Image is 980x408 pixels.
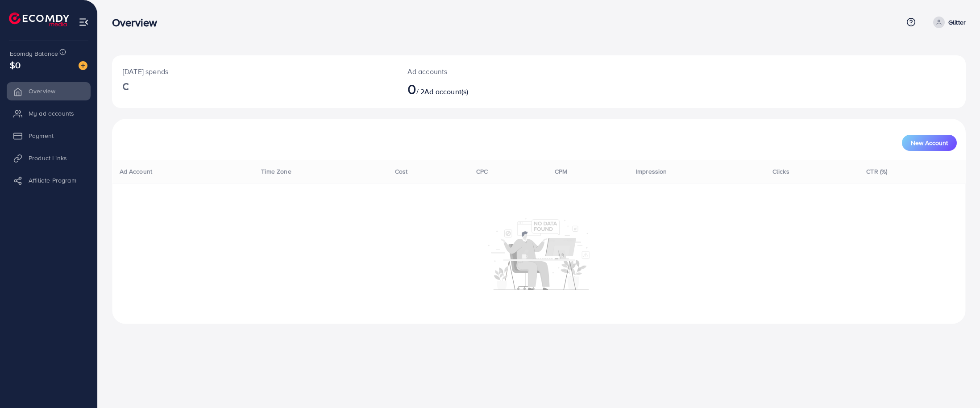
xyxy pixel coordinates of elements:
[9,12,69,26] img: logo
[407,66,599,77] p: Ad accounts
[930,17,966,28] a: Glitter
[424,87,468,96] span: Ad account(s)
[407,80,599,97] h2: / 2
[10,49,58,58] span: Ecomdy Balance
[902,135,957,151] button: New Account
[407,79,416,99] span: 0
[123,66,386,77] p: [DATE] spends
[948,17,966,28] p: Glitter
[911,140,948,146] span: New Account
[79,61,87,70] img: image
[10,58,21,71] span: $0
[112,16,164,29] h3: Overview
[79,17,89,27] img: menu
